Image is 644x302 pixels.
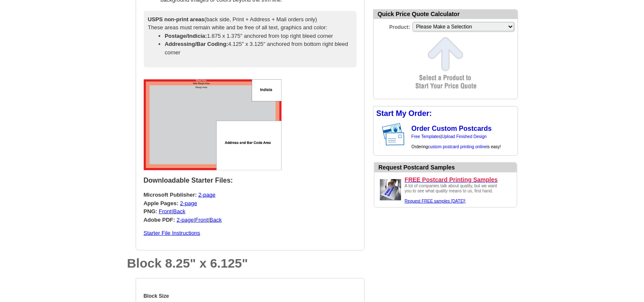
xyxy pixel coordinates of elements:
[474,104,644,302] iframe: LiveChat chat widget
[198,192,215,198] a: 2-page
[148,16,205,23] strong: USPS non-print areas
[180,200,197,206] a: 2-page
[209,217,222,223] a: Back
[442,134,487,139] a: Upload Finished Design
[405,183,502,204] div: A lot of companies talk about quality, but we want you to see what quality means to us, first hand.
[165,41,229,47] strong: Addressing/Bar Coding:
[428,144,486,149] a: custom postcard printing online
[412,134,441,139] a: Free Templates
[380,121,410,149] img: post card showing stamp and address area
[173,208,185,215] a: Back
[144,79,282,170] img: jumbo postcard starter files
[127,257,365,270] h1: Block 8.25" x 6.125"
[144,192,197,198] strong: Microsoft Publisher:
[165,33,207,39] strong: Postage/Indicia:
[195,217,208,223] a: Front
[144,230,201,236] a: Starter File Instructions
[374,107,518,121] div: Start My Order:
[144,191,357,224] p: | | |
[144,11,357,68] div: (back side, Print + Address + Mail orders only) These areas must remain white and be free of all ...
[144,200,178,206] strong: Apple Pages:
[144,177,233,184] strong: Downloadable Starter Files:
[165,40,352,56] li: 4.125" x 3.125" anchored from bottom right bleed corner
[412,134,501,149] span: | Ordering is easy!
[405,176,513,183] a: FREE Postcard Printing Samples
[374,21,412,31] label: Product:
[379,163,517,172] div: Request Postcard Samples
[144,217,175,223] strong: Adobe PDF:
[378,177,403,203] img: Upload a design ready to be printed
[374,10,518,19] div: Quick Price Quote Calculator
[405,199,466,203] a: Request FREE samples [DATE]!
[412,125,492,132] a: Order Custom Postcards
[159,208,172,215] a: Front
[374,121,380,149] img: background image for postcard
[177,217,194,223] a: 2-page
[144,208,158,215] strong: PNG:
[165,32,352,40] li: 1.875 x 1.375" anchored from top right bleed corner
[144,293,357,299] h4: Block Size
